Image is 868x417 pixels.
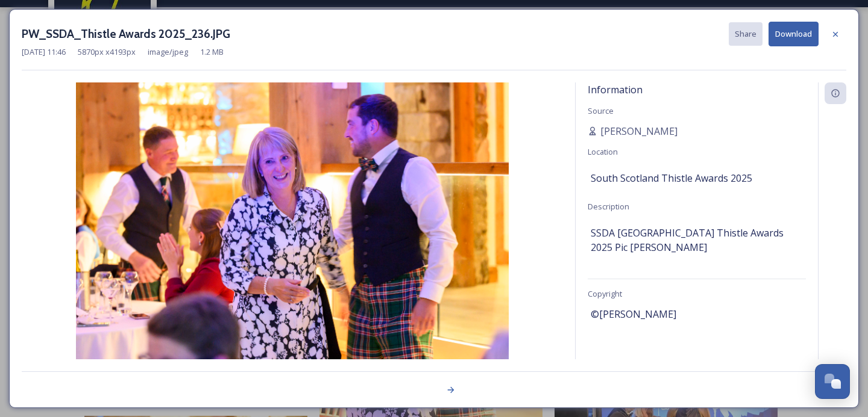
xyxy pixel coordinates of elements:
span: Description [588,201,629,212]
button: Open Chat [815,364,850,399]
h3: PW_SSDA_Thistle Awards 2025_236.JPG [22,25,230,43]
span: Location [588,146,618,157]
span: image/jpeg [148,46,188,58]
span: SSDA [GEOGRAPHIC_DATA] Thistle Awards 2025 Pic [PERSON_NAME] [591,226,803,255]
span: South Scotland Thistle Awards 2025 [591,171,752,185]
span: 5870 px x 4193 px [78,46,136,58]
button: Download [769,22,819,46]
span: 1.2 MB [200,46,224,58]
img: PW_SSDA_Thistle%20Awards%202025_236.JPG [22,82,563,391]
span: [DATE] 11:46 [22,46,66,58]
span: ©[PERSON_NAME] [591,307,676,321]
span: Copyright [588,288,622,299]
span: Information [588,83,643,96]
span: Source [588,105,614,116]
span: [PERSON_NAME] [600,124,678,138]
button: Share [729,22,763,46]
